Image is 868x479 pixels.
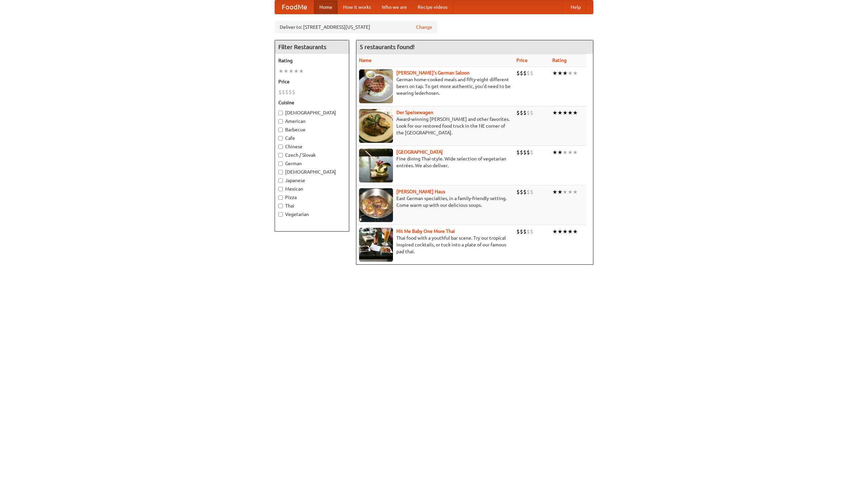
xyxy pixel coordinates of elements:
li: $ [527,69,530,77]
a: [PERSON_NAME]'s German Saloon [396,70,470,75]
li: ★ [568,69,573,77]
input: American [278,119,283,124]
a: FoodMe [275,0,314,14]
li: $ [520,109,523,116]
li: ★ [573,109,578,116]
li: $ [523,149,527,156]
p: Thai food with a youthful bar scene. Try our tropical inspired cocktails, or tuck into a plate of... [359,235,511,255]
li: ★ [557,69,563,77]
li: $ [523,188,527,196]
h5: Price [278,78,346,85]
li: ★ [563,228,568,235]
li: $ [516,69,520,77]
input: Pizza [278,195,283,200]
li: $ [530,228,533,235]
a: Change [416,24,432,30]
li: $ [530,109,533,116]
label: Cafe [278,135,346,141]
li: ★ [552,188,557,196]
li: $ [523,69,527,77]
li: ★ [283,67,289,75]
li: $ [530,69,533,77]
label: Vegetarian [278,211,346,218]
li: $ [285,88,289,96]
li: $ [289,88,292,96]
li: ★ [568,109,573,116]
li: ★ [557,149,563,156]
a: Rating [552,58,567,63]
a: How it works [338,0,376,14]
li: $ [278,88,282,96]
img: esthers.jpg [359,69,393,103]
label: [DEMOGRAPHIC_DATA] [278,169,346,175]
li: $ [527,188,530,196]
label: Pizza [278,194,346,201]
li: ★ [557,228,563,235]
b: Hit Me Baby One More Thai [396,228,455,234]
label: Czech / Slovak [278,152,346,158]
li: ★ [573,228,578,235]
li: $ [516,149,520,156]
input: Cafe [278,136,283,140]
p: East German specialties, in a family-friendly setting. Come warm up with our delicious soups. [359,195,511,209]
label: [DEMOGRAPHIC_DATA] [278,109,346,116]
a: Home [314,0,338,14]
li: ★ [573,188,578,196]
li: ★ [573,69,578,77]
li: $ [527,228,530,235]
label: American [278,118,346,125]
li: $ [292,88,295,96]
li: $ [527,109,530,116]
input: Thai [278,204,283,208]
li: $ [523,109,527,116]
li: ★ [299,67,304,75]
a: [PERSON_NAME] Haus [396,189,445,194]
label: Thai [278,202,346,209]
a: Der Speisewagen [396,110,433,115]
li: $ [527,149,530,156]
label: German [278,160,346,167]
li: ★ [552,69,557,77]
a: Who we are [376,0,412,14]
a: [GEOGRAPHIC_DATA] [396,149,443,155]
p: German home-cooked meals and fifty-eight different beers on tap. To get more authentic, you'd nee... [359,76,511,96]
input: German [278,161,283,166]
li: ★ [568,228,573,235]
li: $ [516,228,520,235]
li: $ [520,69,523,77]
p: Fine dining Thai-style. Wide selection of vegetarian entrées. We also deliver. [359,155,511,169]
input: Vegetarian [278,212,283,217]
li: ★ [278,67,283,75]
li: ★ [552,109,557,116]
li: $ [516,109,520,116]
input: Japanese [278,178,283,183]
a: Name [359,58,372,63]
li: ★ [568,188,573,196]
img: satay.jpg [359,149,393,182]
li: ★ [563,149,568,156]
li: $ [523,228,527,235]
ng-pluralize: 5 restaurants found! [360,44,415,50]
li: ★ [294,67,299,75]
a: Help [565,0,586,14]
li: $ [520,188,523,196]
li: ★ [557,109,563,116]
a: Price [516,58,528,63]
li: $ [520,228,523,235]
li: ★ [557,188,563,196]
input: Chinese [278,145,283,149]
p: Award-winning [PERSON_NAME] and other favorites. Look for our restored food truck in the NE corne... [359,116,511,136]
img: kohlhaus.jpg [359,188,393,222]
li: $ [516,188,520,196]
li: $ [520,149,523,156]
h5: Rating [278,57,346,64]
li: ★ [563,188,568,196]
li: ★ [563,109,568,116]
img: speisewagen.jpg [359,109,393,143]
li: $ [530,188,533,196]
li: ★ [289,67,294,75]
